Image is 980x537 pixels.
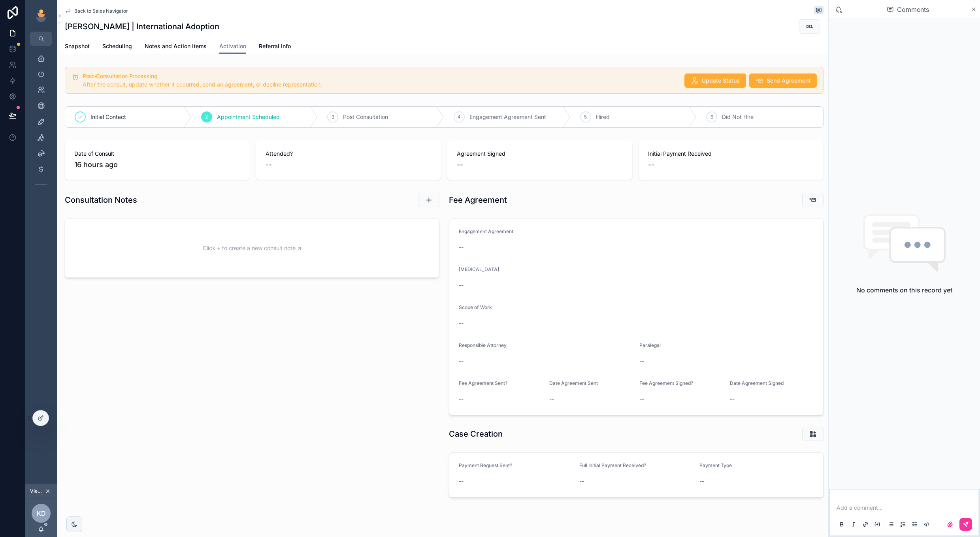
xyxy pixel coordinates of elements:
span: Payment Request Sent? [459,462,512,468]
span: Initial Contact [90,113,126,121]
a: Back to Sales Navigator [65,8,128,14]
button: Update Status [684,73,746,88]
button: Send Agreement [749,73,817,88]
span: Update Status [702,77,740,85]
span: Send Agreement [767,77,810,85]
span: Date Agreement Sent [549,380,598,386]
a: Scheduling [102,39,132,55]
span: Attended? [266,150,432,158]
span: Initial Payment Received [648,150,814,158]
span: Comments [897,5,929,14]
span: Fee Agreement Signed? [639,380,693,386]
span: Paralegal [639,342,661,348]
span: -- [459,243,464,251]
span: -- [266,159,272,170]
a: Referral Info [259,39,291,55]
span: 6 [710,114,713,120]
h1: Case Creation [449,428,503,439]
span: Payment Type [699,462,732,468]
div: scrollable content [25,46,57,201]
span: Click + to create a new consult note ↗ [203,244,302,252]
a: Activation [219,39,246,54]
span: Referral Info [259,42,291,50]
span: 3 [332,114,334,120]
span: Date Agreement Signed [730,380,784,386]
span: [MEDICAL_DATA] [459,266,499,272]
span: -- [459,395,464,403]
h1: [PERSON_NAME] | International Adoption [65,21,219,32]
h5: Post-Consultation Processing [83,73,678,79]
span: -- [459,319,464,327]
a: Snapshot [65,39,90,55]
span: Responsible Attorney [459,342,507,348]
span: -- [459,477,464,485]
span: -- [459,357,464,365]
span: -- [639,357,644,365]
span: Agreement Signed [457,150,623,158]
span: Engagement Agreement Sent [469,113,546,121]
span: -- [459,281,464,289]
span: -- [457,159,463,170]
h1: Fee Agreement [449,194,507,205]
span: -- [549,395,554,403]
span: Scope of Work [459,304,492,310]
span: 2 [205,114,208,120]
span: Did Not Hire [722,113,754,121]
span: Appointment Scheduled [217,113,280,121]
span: Scheduling [102,42,132,50]
div: After the consult, update whether it occurred, send an agreement, or decline representation. [83,81,678,89]
span: Notes and Action Items [145,42,207,50]
a: Notes and Action Items [145,39,207,55]
span: Viewing as [PERSON_NAME] [30,488,43,494]
p: 16 hours ago [74,159,118,170]
span: Hired [596,113,610,121]
span: Snapshot [65,42,90,50]
span: Fee Agreement Sent? [459,380,507,386]
span: KD [37,509,46,518]
span: -- [730,395,735,403]
span: Engagement Agreement [459,228,513,234]
span: 4 [458,114,461,120]
span: Date of Consult [74,150,240,158]
span: -- [639,395,644,403]
span: Post Consultation [343,113,388,121]
span: -- [699,477,704,485]
span: Activation [219,42,246,50]
span: After the consult, update whether it occurred, send an agreement, or decline representation. [83,81,322,88]
h1: Consultation Notes [65,194,137,205]
span: Back to Sales Navigator [74,8,128,14]
img: App logo [35,9,47,22]
span: -- [579,477,584,485]
span: 5 [584,114,587,120]
span: -- [648,159,654,170]
span: Full Initial Payment Received? [579,462,646,468]
h2: No comments on this record yet [856,285,952,295]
